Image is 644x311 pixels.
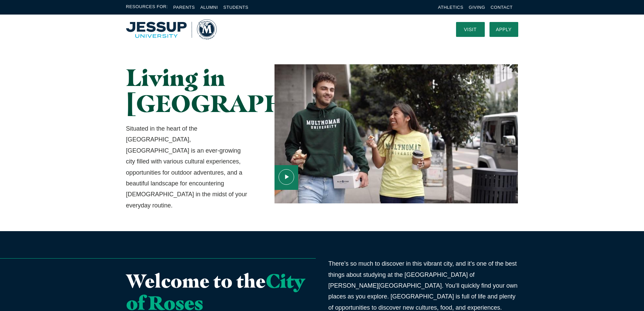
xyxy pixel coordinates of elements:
a: Visit [456,22,485,37]
a: Students [223,5,248,10]
a: Athletics [438,5,463,10]
a: Giving [469,5,485,10]
a: Alumni [200,5,218,10]
a: Contact [491,5,512,10]
a: Home [126,19,217,40]
h1: Living in [GEOGRAPHIC_DATA] [126,64,248,116]
span: Resources For: [126,3,168,11]
img: Multnomah University Logo [126,19,217,40]
a: Parents [173,5,195,10]
p: Situated in the heart of the [GEOGRAPHIC_DATA], [GEOGRAPHIC_DATA] is an ever-growing city filled ... [126,123,248,211]
a: Apply [490,22,518,37]
img: Students in Multnomah Shirts Walking around Portland [275,64,518,203]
